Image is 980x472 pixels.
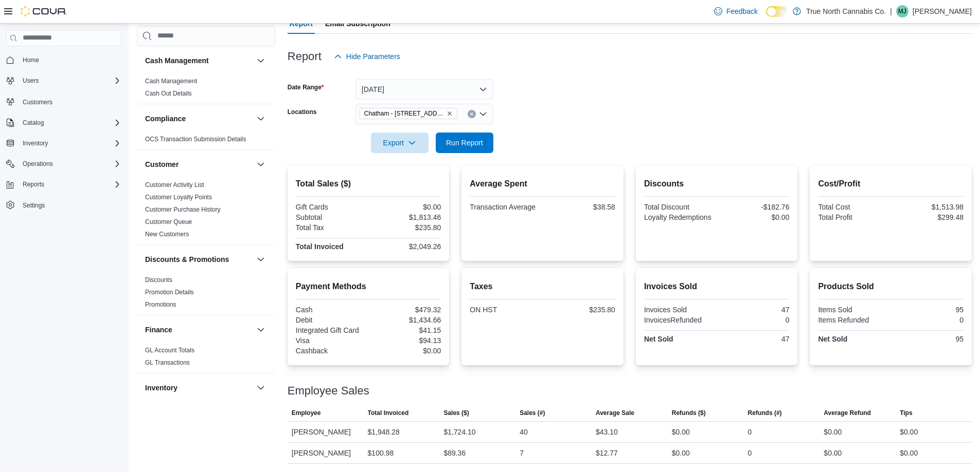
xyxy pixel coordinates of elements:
div: Total Profit [818,213,888,221]
span: Average Refund [824,409,871,417]
h3: Inventory [145,383,177,393]
a: Customer Loyalty Points [145,194,212,201]
a: GL Account Totals [145,347,194,354]
div: [PERSON_NAME] [288,422,364,442]
button: Open list of options [479,110,487,118]
div: Loyalty Redemptions [644,213,715,221]
span: Email Subscription [325,13,390,34]
button: Reports [2,177,126,192]
button: Finance [145,325,253,335]
span: Reports [19,178,121,191]
h2: Cost/Profit [818,178,964,190]
a: OCS Transaction Submission Details [145,136,246,143]
button: Operations [19,158,57,170]
span: Users [19,74,121,87]
div: Integrated Gift Card [296,326,366,334]
nav: Complex example [6,48,121,239]
span: Cash Out Details [145,89,192,98]
span: Feedback [726,6,758,16]
button: Customer [255,158,267,171]
span: Export [377,133,422,153]
a: GL Transactions [145,359,190,366]
div: $43.10 [596,426,618,438]
a: Discounts [145,276,172,284]
a: Customers [19,96,57,108]
button: [DATE] [355,79,493,100]
input: Dark Mode [766,6,788,17]
button: Customer [145,159,253,169]
div: 47 [719,335,789,343]
a: Settings [19,199,49,212]
span: Average Sale [596,409,634,417]
button: Finance [255,324,267,336]
div: 7 [520,447,524,459]
button: Inventory [145,383,253,393]
h2: Taxes [470,280,615,293]
button: Customers [2,94,126,109]
button: Operations [2,157,126,171]
div: Customer [137,179,275,244]
span: Users [23,77,39,85]
button: Cash Management [255,54,267,67]
div: $0.00 [370,347,441,355]
span: Catalog [19,117,121,129]
div: Transaction Average [470,203,540,211]
button: Catalog [19,117,48,129]
button: Discounts & Promotions [145,254,253,265]
div: 40 [520,426,528,438]
a: Promotions [145,301,176,308]
a: Promotion Details [145,289,194,296]
h3: Report [288,50,322,63]
button: Catalog [2,116,126,130]
div: Michael James Kozlof [896,5,908,17]
div: $38.58 [545,203,615,211]
button: Users [19,74,43,87]
span: Customer Loyalty Points [145,193,212,201]
button: Remove Chatham - 85 King St W from selection in this group [447,110,453,117]
div: $100.98 [368,447,394,459]
label: Locations [288,108,317,116]
h3: Compliance [145,114,186,124]
span: Run Report [446,138,483,148]
div: Compliance [137,133,275,149]
div: $299.48 [893,213,964,221]
span: Home [19,53,121,66]
p: [PERSON_NAME] [913,5,972,17]
div: 0 [893,316,964,324]
h2: Invoices Sold [644,280,790,293]
a: Feedback [710,1,762,22]
span: Report [290,13,313,34]
div: Cash [296,306,366,314]
div: -$182.76 [719,203,789,211]
span: Tips [900,409,912,417]
span: Customer Activity List [145,181,204,189]
span: Cash Management [145,77,197,85]
button: Inventory [255,382,267,394]
h3: Discounts & Promotions [145,254,229,265]
img: Cova [21,6,67,16]
span: Operations [19,158,121,170]
h2: Products Sold [818,280,964,293]
div: Gift Cards [296,203,366,211]
div: $1,948.28 [368,426,400,438]
div: Discounts & Promotions [137,274,275,315]
div: $0.00 [824,447,842,459]
div: $1,813.46 [370,213,441,221]
div: $89.36 [443,447,466,459]
div: Items Refunded [818,316,888,324]
span: GL Transactions [145,358,190,367]
h2: Discounts [644,178,790,190]
div: $0.00 [719,213,789,221]
button: Inventory [19,137,52,149]
div: $0.00 [672,447,690,459]
strong: Total Invoiced [296,242,344,251]
h3: Finance [145,325,172,335]
div: $1,513.98 [893,203,964,211]
span: Sales ($) [443,409,469,417]
span: Operations [23,160,53,168]
strong: Net Sold [818,335,847,343]
p: True North Cannabis Co. [806,5,886,17]
div: Finance [137,344,275,373]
